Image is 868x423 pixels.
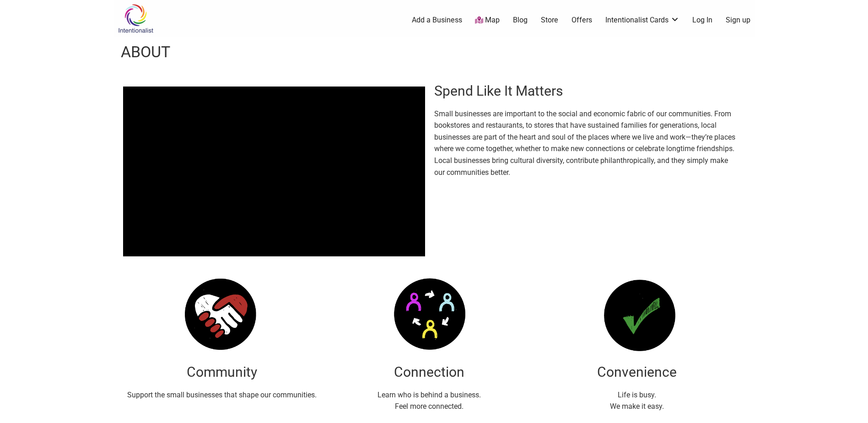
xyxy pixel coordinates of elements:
[541,15,558,25] a: Store
[123,363,321,382] h2: Community
[538,363,736,382] h2: Convenience
[388,273,470,355] img: about-image-2.png
[605,15,679,25] a: Intentionalist Cards
[114,4,157,33] img: Intentionalist
[726,15,750,25] a: Sign up
[513,15,528,25] a: Blog
[571,15,592,25] a: Offers
[692,15,712,25] a: Log In
[538,389,736,412] p: Life is busy. We make it easy.
[596,273,678,355] img: about-image-1.png
[412,15,462,25] a: Add a Business
[121,41,170,63] h1: About
[434,81,736,101] h2: Spend Like It Matters
[330,389,528,412] p: Learn who is behind a business. Feel more connected.
[330,363,528,382] h2: Connection
[181,273,263,355] img: about-image-3.png
[123,389,321,401] p: Support the small businesses that shape our communities.
[434,108,736,179] p: Small businesses are important to the social and economic fabric of our communities. From booksto...
[475,15,500,26] a: Map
